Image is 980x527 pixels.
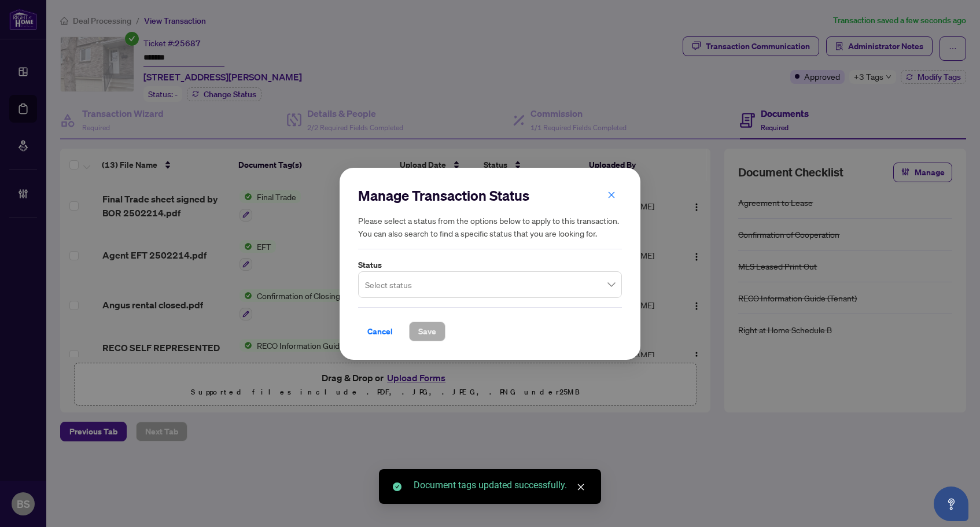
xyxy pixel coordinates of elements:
[393,482,401,491] span: check-circle
[577,483,585,491] span: close
[358,186,622,205] h2: Manage Transaction Status
[358,321,402,341] button: Cancel
[358,214,622,239] h5: Please select a status from the options below to apply to this transaction. You can also search t...
[607,190,616,198] span: close
[934,487,968,521] button: Open asap
[414,478,587,492] div: Document tags updated successfully.
[574,481,587,493] a: Close
[409,321,445,341] button: Save
[358,259,622,271] label: Status
[367,322,393,340] span: Cancel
